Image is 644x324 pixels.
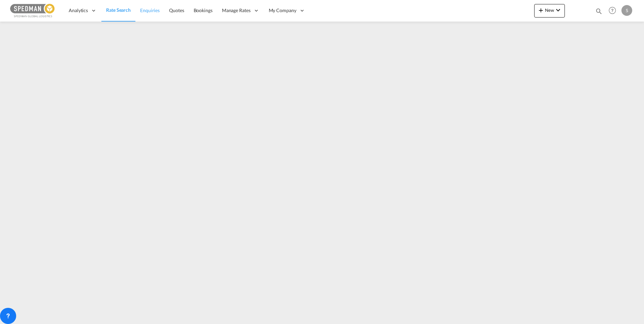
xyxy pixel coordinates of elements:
[10,3,56,18] img: c12ca350ff1b11efb6b291369744d907.png
[595,7,603,15] md-icon: icon-magnify
[534,4,565,18] button: icon-plus 400-fgNewicon-chevron-down
[537,7,562,13] span: New
[194,7,213,13] span: Bookings
[621,5,632,16] div: S
[607,5,621,17] div: Help
[595,7,603,18] div: icon-magnify
[537,6,545,14] md-icon: icon-plus 400-fg
[106,7,131,13] span: Rate Search
[554,6,562,14] md-icon: icon-chevron-down
[222,7,251,14] span: Manage Rates
[607,5,618,16] span: Help
[140,7,160,13] span: Enquiries
[269,7,296,14] span: My Company
[169,7,184,13] span: Quotes
[69,7,88,14] span: Analytics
